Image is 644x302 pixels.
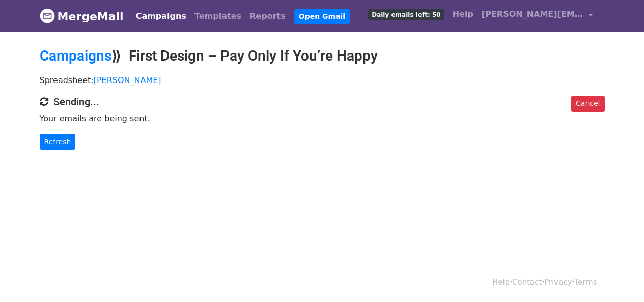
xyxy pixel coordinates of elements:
a: Campaigns [132,6,190,26]
h2: ⟫ First Design – Pay Only If You’re Happy [40,47,605,65]
a: Daily emails left: 50 [364,4,448,24]
a: Campaigns [40,47,111,64]
img: MergeMail logo [40,8,55,23]
p: Your emails are being sent. [40,113,605,124]
a: Templates [190,6,245,26]
a: Help [492,278,510,287]
a: Terms [574,278,597,287]
span: Daily emails left: 50 [368,9,444,20]
a: [PERSON_NAME][EMAIL_ADDRESS][DOMAIN_NAME] [478,4,597,28]
a: MergeMail [40,6,124,27]
a: Privacy [544,278,572,287]
h4: Sending... [40,96,605,108]
a: Contact [512,278,542,287]
a: Help [449,4,478,24]
a: Reports [245,6,290,26]
a: Cancel [571,96,604,112]
a: Refresh [40,134,76,150]
a: Open Gmail [294,9,350,24]
iframe: Chat Widget [593,253,644,302]
p: Spreadsheet: [40,75,605,86]
span: [PERSON_NAME][EMAIL_ADDRESS][DOMAIN_NAME] [482,8,583,20]
a: [PERSON_NAME] [94,75,161,85]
